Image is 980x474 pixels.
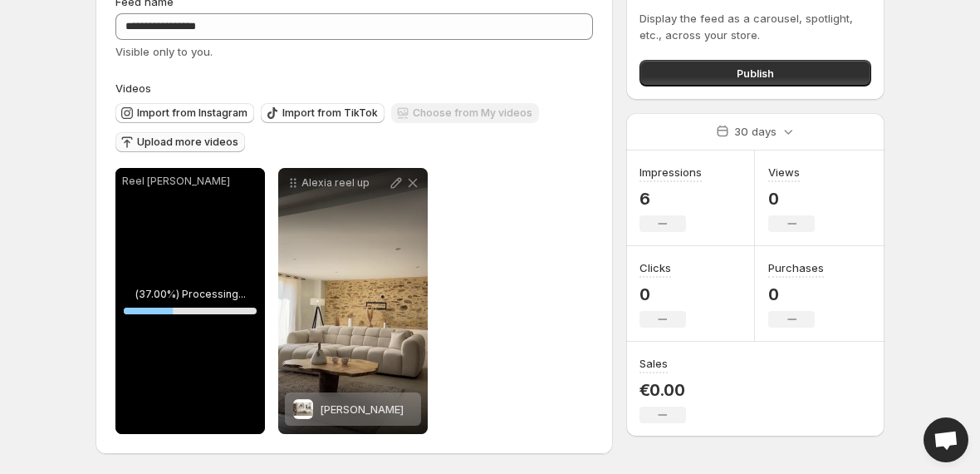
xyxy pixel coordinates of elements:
[115,103,254,123] button: Import from Instagram
[639,189,702,209] p: 6
[639,284,686,304] p: 0
[261,103,385,123] button: Import from TikTok
[639,380,686,400] p: €0.00
[115,81,151,95] span: Videos
[639,60,871,86] button: Publish
[639,259,671,276] h3: Clicks
[639,164,702,180] h3: Impressions
[768,189,815,209] p: 0
[737,65,774,81] span: Publish
[115,45,213,58] span: Visible only to you.
[320,402,404,416] span: [PERSON_NAME]
[768,259,824,276] h3: Purchases
[301,176,388,190] p: Alexia reel up
[115,132,245,152] button: Upload more videos
[137,136,238,149] span: Upload more videos
[734,123,777,140] p: 30 days
[137,106,247,120] span: Import from Instagram
[122,175,258,188] p: Reel [PERSON_NAME]
[639,355,668,372] h3: Sales
[639,10,871,43] p: Display the feed as a carousel, spotlight, etc., across your store.
[768,164,800,180] h3: Views
[768,284,824,304] p: 0
[282,106,378,120] span: Import from TikTok
[278,168,428,434] div: Alexia reel upALEXIA ANGLE[PERSON_NAME]
[115,168,265,434] div: Reel [PERSON_NAME](37.00%) Processing...37%
[924,417,968,462] div: Open chat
